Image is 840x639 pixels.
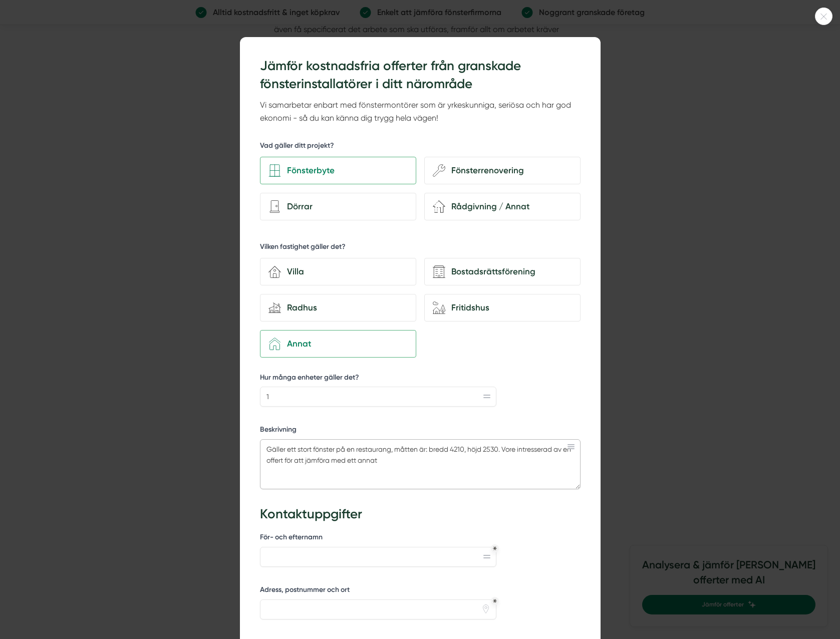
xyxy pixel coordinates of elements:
h5: Vad gäller ditt projekt? [260,141,334,153]
h3: Kontaktuppgifter [260,505,581,523]
label: Adress, postnummer och ort [260,585,496,597]
p: Vi samarbetar enbart med fönstermontörer som är yrkeskunniga, seriösa och har god ekonomi - så du... [260,99,581,125]
label: Hur många enheter gäller det? [260,373,496,385]
div: Obligatoriskt [493,599,497,603]
h3: Jämför kostnadsfria offerter från granskade fönsterinstallatörer i ditt närområde [260,57,581,94]
label: För- och efternamn [260,532,496,545]
div: Obligatoriskt [493,546,497,550]
label: Beskrivning [260,425,581,437]
h5: Vilken fastighet gäller det? [260,242,346,254]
